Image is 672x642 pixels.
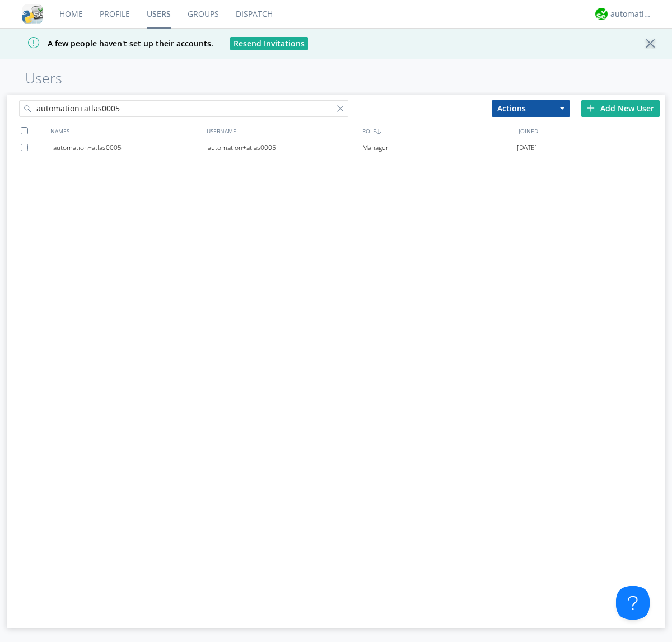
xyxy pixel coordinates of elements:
span: [DATE] [517,139,537,156]
div: Add New User [581,100,660,117]
img: plus.svg [587,104,595,112]
img: cddb5a64eb264b2086981ab96f4c1ba7 [22,4,43,24]
iframe: Toggle Customer Support [616,586,650,620]
div: JOINED [516,123,672,139]
div: Manager [362,139,517,156]
span: A few people haven't set up their accounts. [8,38,213,49]
div: USERNAME [204,123,360,139]
div: ROLE [360,123,516,139]
a: automation+atlas0005automation+atlas0005Manager[DATE] [7,139,665,156]
div: automation+atlas0005 [208,139,362,156]
img: d2d01cd9b4174d08988066c6d424eccd [595,8,608,20]
div: automation+atlas [610,8,652,20]
div: NAMES [48,123,204,139]
button: Resend Invitations [230,37,308,50]
button: Actions [492,100,570,117]
div: automation+atlas0005 [53,139,208,156]
input: Search users [19,100,348,117]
